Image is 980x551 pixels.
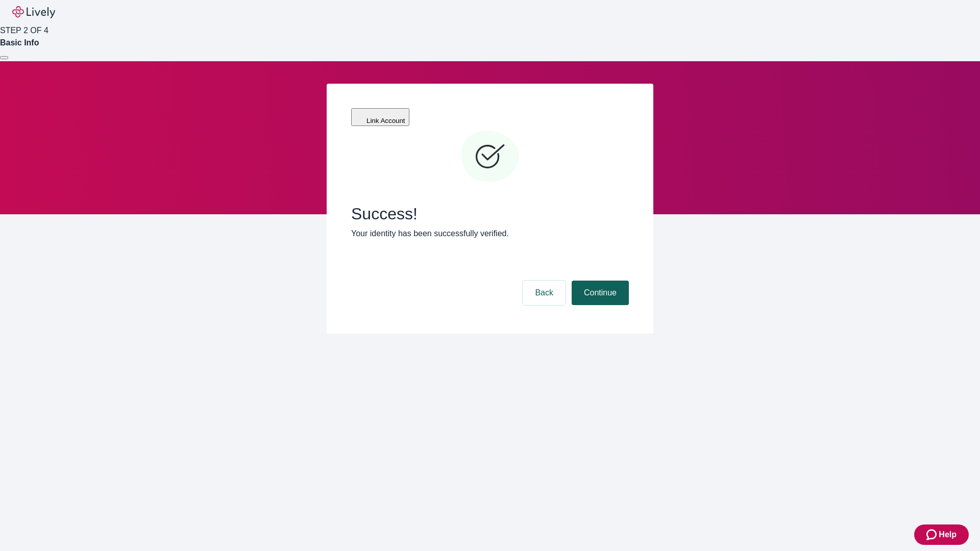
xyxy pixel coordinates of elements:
p: Your identity has been successfully verified. [351,228,629,240]
span: Help [939,529,957,541]
svg: Checkmark icon [459,127,521,188]
img: Lively [12,6,55,18]
button: Continue [572,281,629,305]
span: Success! [351,204,629,223]
button: Zendesk support iconHelp [914,524,969,545]
svg: Zendesk support icon [926,529,939,541]
button: Back [523,281,566,305]
button: Link Account [351,108,409,126]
